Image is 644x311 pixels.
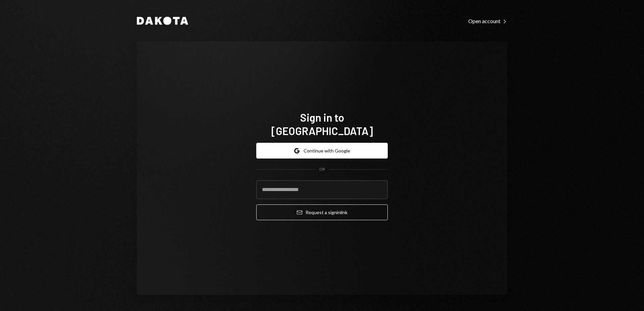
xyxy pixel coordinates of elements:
[256,143,388,159] button: Continue with Google
[468,18,507,24] div: Open account
[256,204,388,220] button: Request a signinlink
[468,17,507,24] a: Open account
[319,167,325,172] div: OR
[256,111,388,137] h1: Sign in to [GEOGRAPHIC_DATA]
